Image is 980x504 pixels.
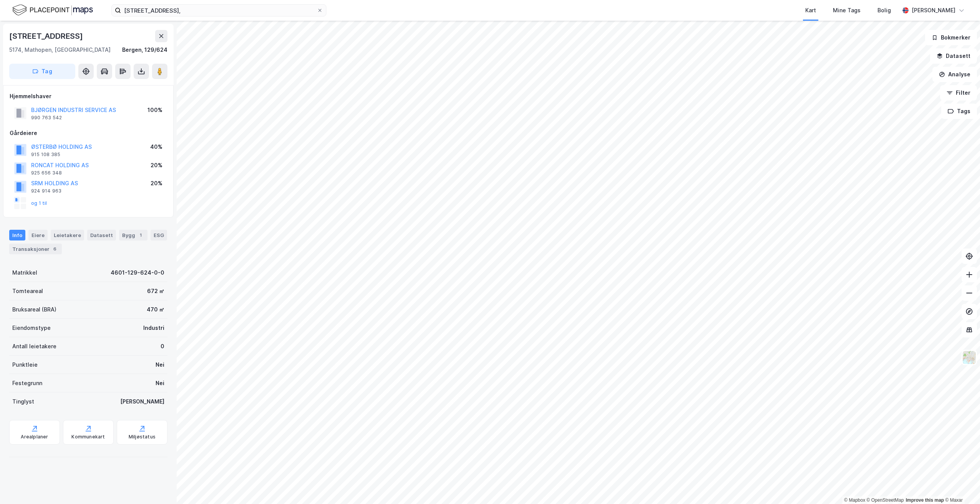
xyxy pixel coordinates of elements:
[120,397,164,406] div: [PERSON_NAME]
[156,379,164,388] div: Nei
[31,115,62,121] div: 990 763 542
[119,230,147,240] div: Bygg
[962,350,977,365] img: Z
[941,104,977,119] button: Tags
[12,323,51,333] div: Eiendomstype
[28,230,48,240] div: Eiere
[151,179,162,188] div: 20%
[9,45,111,54] div: 5174, Mathopen, [GEOGRAPHIC_DATA]
[150,142,162,152] div: 40%
[147,305,164,314] div: 470 ㎡
[151,230,167,240] div: ESG
[9,30,84,42] div: [STREET_ADDRESS]
[12,305,56,314] div: Bruksareal (BRA)
[12,268,37,277] div: Matrikkel
[942,467,980,504] iframe: Chat Widget
[51,230,84,240] div: Leietakere
[867,497,904,503] a: OpenStreetMap
[805,6,816,15] div: Kart
[9,64,75,79] button: Tag
[940,85,977,100] button: Filter
[71,434,105,440] div: Kommunekart
[10,92,167,101] div: Hjemmelshaver
[151,161,162,170] div: 20%
[12,287,43,296] div: Tomteareal
[10,128,167,138] div: Gårdeiere
[122,45,167,54] div: Bergen, 129/624
[31,188,61,194] div: 924 914 963
[31,152,60,158] div: 915 108 385
[12,379,42,388] div: Festegrunn
[12,342,56,351] div: Antall leietakere
[51,245,59,253] div: 6
[111,268,164,277] div: 4601-129-624-0-0
[156,360,164,369] div: Nei
[9,230,25,240] div: Info
[925,30,977,45] button: Bokmerker
[930,48,977,64] button: Datasett
[31,170,62,176] div: 925 656 348
[137,231,144,239] div: 1
[21,434,48,440] div: Arealplaner
[844,497,865,503] a: Mapbox
[87,230,116,240] div: Datasett
[147,287,164,296] div: 672 ㎡
[121,5,317,16] input: Søk på adresse, matrikkel, gårdeiere, leietakere eller personer
[906,497,944,503] a: Improve this map
[932,67,977,82] button: Analyse
[129,434,156,440] div: Miljøstatus
[12,397,34,406] div: Tinglyst
[12,3,93,17] img: logo.f888ab2527a4732fd821a326f86c7f29.svg
[161,342,164,351] div: 0
[912,6,955,15] div: [PERSON_NAME]
[877,6,891,15] div: Bolig
[12,360,38,369] div: Punktleie
[833,6,861,15] div: Mine Tags
[9,244,62,254] div: Transaksjoner
[147,105,162,115] div: 100%
[143,323,164,333] div: Industri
